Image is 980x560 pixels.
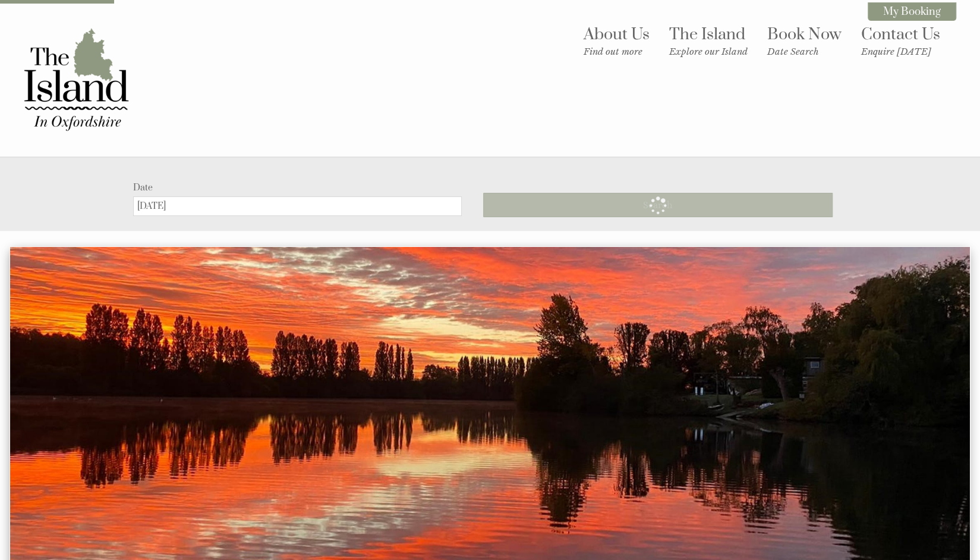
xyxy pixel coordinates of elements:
[861,24,940,57] a: Contact UsEnquire [DATE]
[133,182,462,193] label: Date
[17,20,136,139] img: The Island in Oxfordshire
[643,199,672,211] span: Search
[767,24,842,57] a: Book NowDate Search
[861,46,940,57] small: Enquire [DATE]
[584,24,650,57] a: About UsFind out more
[868,2,956,21] a: My Booking
[767,46,842,57] small: Date Search
[669,46,748,57] small: Explore our Island
[483,193,833,217] button: Search
[133,196,462,216] input: Arrival Date
[669,24,748,57] a: The IslandExplore our Island
[584,46,650,57] small: Find out more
